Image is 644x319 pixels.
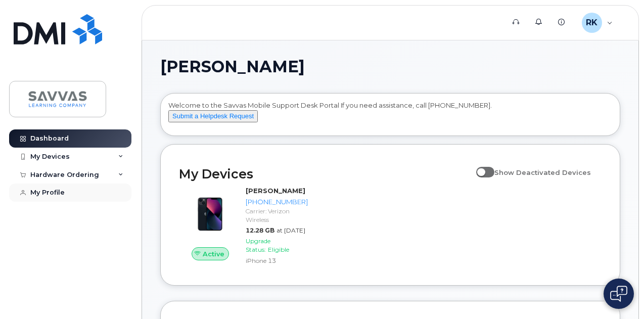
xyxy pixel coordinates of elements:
span: Eligible [268,246,289,253]
a: Active[PERSON_NAME][PHONE_NUMBER]Carrier: Verizon Wireless12.28 GBat [DATE]Upgrade Status:Eligibl... [179,186,312,267]
div: Carrier: Verizon Wireless [246,207,308,224]
img: image20231002-3703462-1ig824h.jpeg [187,191,234,238]
button: Submit a Helpdesk Request [168,110,258,123]
span: Show Deactivated Devices [494,168,591,176]
strong: [PERSON_NAME] [246,187,305,195]
div: Welcome to the Savvas Mobile Support Desk Portal If you need assistance, call [PHONE_NUMBER]. [168,101,612,132]
input: Show Deactivated Devices [476,163,484,171]
a: Submit a Helpdesk Request [168,112,258,120]
div: iPhone 13 [246,256,308,265]
span: Active [203,249,224,259]
h2: My Devices [179,166,471,181]
div: [PHONE_NUMBER] [246,197,308,207]
span: [PERSON_NAME] [160,59,305,74]
span: at [DATE] [277,226,305,234]
span: 12.28 GB [246,226,274,234]
img: Open chat [610,286,627,302]
span: Upgrade Status: [246,237,270,253]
